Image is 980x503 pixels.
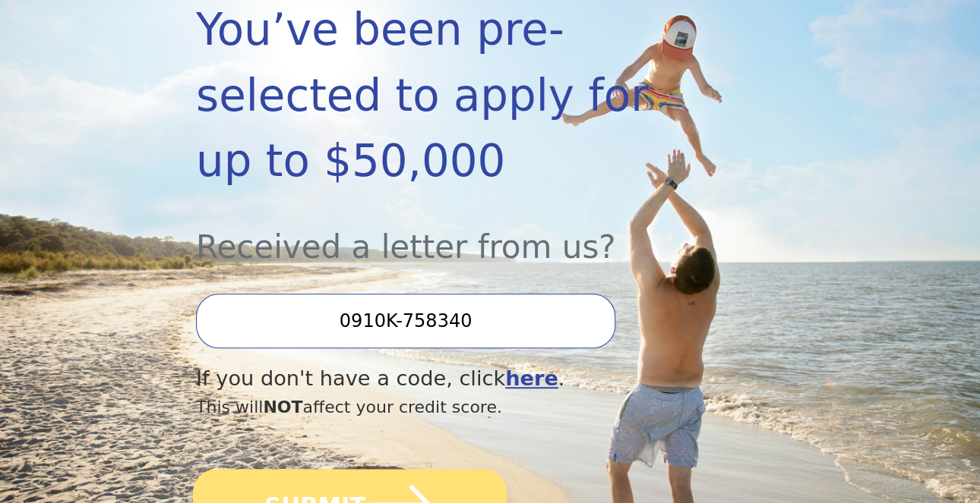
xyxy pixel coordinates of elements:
div: If you don't have a code, click . [196,363,696,395]
div: Received a letter from us? [196,194,696,271]
a: here [505,366,558,390]
input: Enter your Offer Code: [196,294,615,348]
div: This will affect your credit score. [196,395,696,420]
span: NOT [263,398,302,417]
